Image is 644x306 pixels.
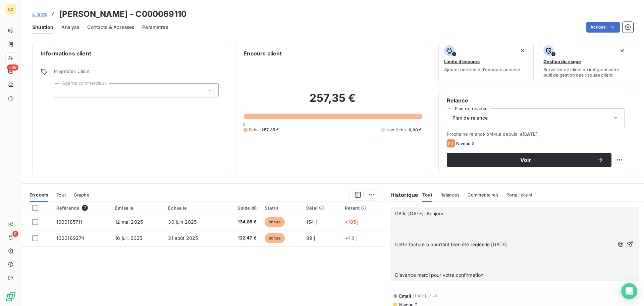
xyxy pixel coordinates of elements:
span: Cette facture a pourtant bien été réglée le [DATE] [395,242,507,247]
span: 12 mai 2025 [115,219,143,225]
div: Statut [265,205,298,211]
span: +43 j [345,235,357,241]
h2: 257,35 € [244,91,422,112]
span: Échu [249,127,259,133]
span: Graphe [74,192,90,198]
div: Retard [345,205,380,211]
button: Limite d’encoursAjouter une limite d’encours autorisé [438,41,534,84]
span: Tout [422,192,432,198]
span: 1000185711 [56,219,83,225]
div: Délai [306,205,337,211]
span: Tout [56,192,66,198]
span: 2 [82,205,88,211]
span: 1000189274 [56,235,85,241]
span: Analyse [61,24,79,31]
span: 134,88 € [224,219,257,225]
span: DB le [DATE]: Bonjour [395,211,443,216]
span: Paramètres [142,24,168,31]
div: Échue le [168,205,216,211]
input: Ajouter une valeur [60,87,65,93]
span: Ajouter une limite d’encours autorisé [444,67,520,72]
span: 31 août 2025 [168,235,198,241]
span: D’avance merci pour votre confirmation [395,272,484,278]
span: échue [265,233,285,243]
button: Actions [586,22,620,33]
div: Open Intercom Messenger [621,283,637,299]
span: Propriétés Client [54,69,219,78]
span: 122,47 € [224,235,257,242]
div: Référence [56,205,107,211]
div: Solde dû [224,205,257,211]
h3: [PERSON_NAME] - C000069110 [59,8,186,20]
h6: Historique [385,191,419,199]
span: Surveiller ce client en intégrant votre outil de gestion des risques client. [543,67,628,78]
span: Non-échu [386,127,406,133]
span: Limite d’encours [444,59,480,64]
span: [DATE] 12:29 [413,294,437,298]
span: +105 j [345,219,358,225]
span: Relances [440,192,460,198]
span: Portail client [506,192,532,198]
span: Email [399,293,412,299]
div: Émise le [115,205,160,211]
span: [DATE] [523,131,538,137]
div: CD [5,4,16,15]
span: 6 [12,231,18,237]
img: Logo LeanPay [5,291,16,302]
span: Situation [32,24,53,31]
span: +99 [7,64,18,71]
span: Voir [455,157,597,163]
button: Gestion du risqueSurveiller ce client en intégrant votre outil de gestion des risques client. [538,41,633,84]
span: 30 juin 2025 [168,219,197,225]
span: 257,35 € [261,127,279,133]
span: Commentaires [468,192,498,198]
span: échue [265,217,285,227]
span: 89 j [306,235,315,241]
span: 16 juil. 2025 [115,235,142,241]
h6: Informations client [41,49,219,57]
span: Clients [32,11,47,17]
span: Prochaine relance prévue depuis le [447,131,625,137]
span: 154 j [306,219,317,225]
span: Niveau 3 [456,141,475,146]
h6: Encours client [244,49,282,57]
span: Gestion du risque [543,59,581,64]
a: Clients [32,11,47,17]
span: 0,00 € [409,127,422,133]
button: Voir [447,153,611,167]
span: Contacts & Adresses [87,24,134,31]
span: 0 [243,122,245,127]
h6: Relance [447,96,625,104]
span: En cours [30,192,48,198]
span: Plan de relance [452,115,488,121]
